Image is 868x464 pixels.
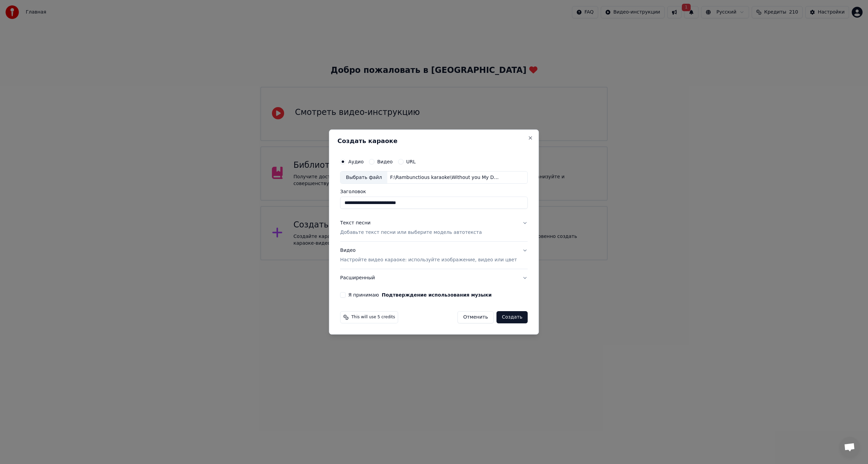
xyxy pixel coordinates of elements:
[340,242,528,269] button: ВидеоНастройте видео караоке: используйте изображение, видео или цвет
[337,138,530,144] h2: Создать караоке
[340,257,517,263] p: Настройте видео караоке: используйте изображение, видео или цвет
[340,189,528,194] label: Заголовок
[340,247,517,264] div: Видео
[340,215,528,242] button: Текст песниДобавьте текст песни или выберите модель автотекста
[457,311,494,323] button: Отменить
[348,159,363,164] label: Аудио
[340,172,387,184] div: Выбрать файл
[382,292,492,297] button: Я принимаю
[351,315,395,320] span: This will use 5 credits
[377,159,393,164] label: Видео
[340,269,528,287] button: Расширенный
[340,220,371,227] div: Текст песни
[496,311,528,323] button: Создать
[348,292,492,297] label: Я принимаю
[340,229,482,236] p: Добавьте текст песни или выберите модель автотекста
[406,159,416,164] label: URL
[387,174,502,181] div: F:\Rambunctious karaoke\Without you My Darkest Days\My_Darkest_Days_-_Without_You_62895867.mp3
